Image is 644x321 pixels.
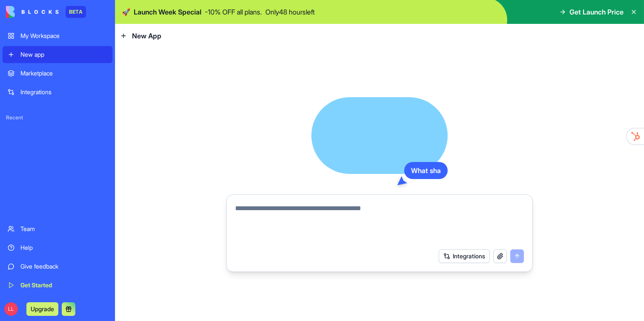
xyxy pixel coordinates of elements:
[20,281,107,289] div: Get Started
[26,302,58,316] button: Upgrade
[132,31,161,41] span: New App
[6,6,86,18] a: BETA
[20,69,107,78] div: Marketplace
[3,258,112,275] a: Give feedback
[20,32,107,40] div: My Workspace
[3,277,112,294] a: Get Started
[3,65,112,82] a: Marketplace
[6,6,59,18] img: logo
[20,243,107,252] div: Help
[20,50,107,59] div: New app
[20,262,107,271] div: Give feedback
[3,84,112,101] a: Integrations
[404,162,448,179] div: What sha
[439,249,490,263] button: Integrations
[3,220,112,237] a: Team
[20,225,107,233] div: Team
[3,27,112,44] a: My Workspace
[3,239,112,256] a: Help
[205,7,262,17] p: - 10 % OFF all plans.
[66,6,86,18] div: BETA
[265,7,315,17] p: Only 48 hours left
[569,7,624,17] span: Get Launch Price
[122,7,130,17] span: 🚀
[4,302,18,316] span: LL
[134,7,201,17] span: Launch Week Special
[20,88,107,96] div: Integrations
[26,304,58,313] a: Upgrade
[3,114,112,121] span: Recent
[3,46,112,63] a: New app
